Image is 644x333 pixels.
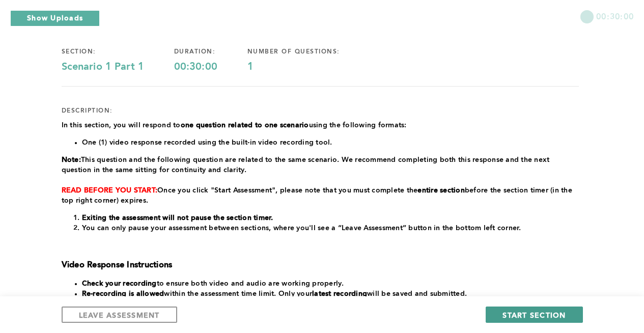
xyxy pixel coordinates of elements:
strong: Note: [62,156,81,163]
h3: Video Response Instructions [62,260,579,270]
div: 1 [247,61,370,73]
span: One (1) video response recorded using the built-in video recording tool. [82,139,332,146]
strong: Exiting the assessment will not pause the section timer. [82,214,273,221]
div: description: [62,107,113,115]
li: to ensure both video and audio are working properly. [82,279,579,289]
span: START SECTION [502,310,566,320]
button: LEAVE ASSESSMENT [62,307,177,323]
button: START SECTION [486,307,582,323]
span: using the following formats: [309,122,407,129]
div: 00:30:00 [174,61,247,73]
span: In this section, you will respond to [62,122,181,129]
p: Once you click "Start Assessment", please note that you must complete the before the section time... [62,185,579,206]
span: 00:30:00 [596,10,634,22]
button: Show Uploads [10,10,100,26]
div: number of questions: [247,48,370,56]
div: section: [62,48,174,56]
strong: READ BEFORE YOU START: [62,187,158,194]
strong: Re-recording is allowed [82,290,164,297]
li: You can only pause your assessment between sections, where you'll see a “Leave Assessment” button... [82,223,579,233]
div: duration: [174,48,247,56]
div: Scenario 1 Part 1 [62,61,174,73]
span: LEAVE ASSESSMENT [79,310,160,320]
p: This question and the following question are related to the same scenario. We recommend completin... [62,155,579,175]
strong: one question related to one scenario [181,122,309,129]
strong: entire section [417,187,465,194]
strong: latest recording [312,290,367,297]
strong: Check your recording [82,280,157,287]
li: within the assessment time limit. Only your will be saved and submitted. [82,289,579,299]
